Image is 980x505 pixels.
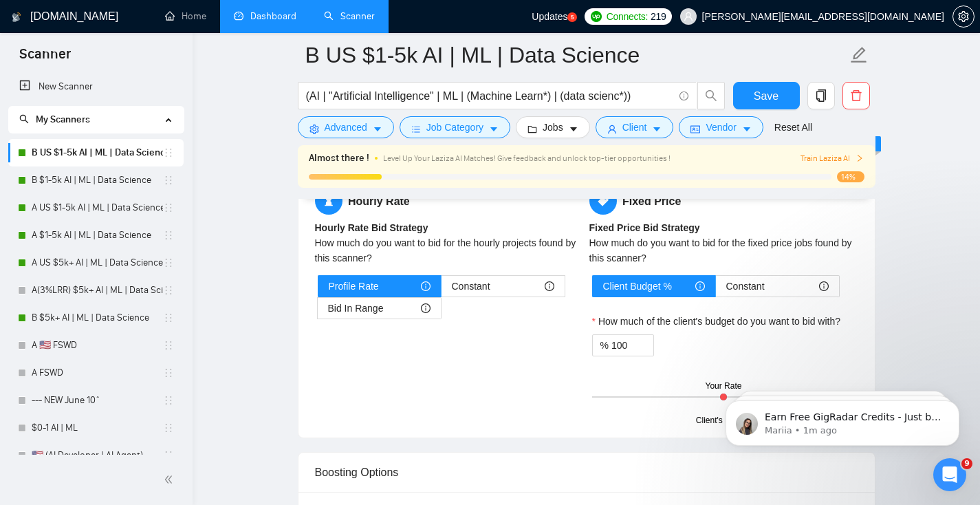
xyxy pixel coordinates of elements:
span: 9 [961,458,972,469]
a: --- NEW June 10ˆ [32,387,163,414]
span: Almost there ! [309,151,369,166]
input: Scanner name... [305,38,847,72]
span: caret-down [489,124,499,134]
span: Jobs [543,120,563,135]
span: delete [843,89,869,102]
span: Constant [452,276,490,297]
span: info-circle [679,92,688,100]
span: setting [953,11,974,22]
span: right [856,154,864,162]
input: Search Freelance Jobs... [306,87,673,105]
span: holder [163,175,174,186]
span: info-circle [545,281,554,291]
b: Hourly Rate Bid Strategy [315,222,428,233]
a: B $5k+ AI | ML | Data Science [32,304,163,332]
span: My Scanners [19,114,90,125]
a: 🇺🇸 (AI Developer | AI Agent) [32,442,163,469]
div: How much do you want to bid for the hourly projects found by this scanner? [315,235,584,266]
span: edit [850,46,868,64]
span: Updates [532,11,567,22]
span: caret-down [742,124,752,134]
li: A US $5k+ AI | ML | Data Science [8,249,184,277]
span: New [856,138,875,149]
span: Constant [726,276,765,297]
span: caret-down [652,124,662,134]
span: info-circle [421,303,431,313]
span: holder [163,340,174,351]
span: hourglass [315,187,342,215]
li: 🇺🇸 (AI Developer | AI Agent) [8,442,184,469]
span: user [684,12,693,21]
a: searchScanner [324,10,375,22]
span: Decrease Value [638,345,653,356]
span: holder [163,147,174,158]
span: caret-down [373,124,382,134]
li: A FSWD [8,359,184,387]
img: logo [12,6,21,28]
span: Connects: [607,9,648,24]
span: holder [163,202,174,213]
li: B $1-5k AI | ML | Data Science [8,166,184,194]
button: search [697,82,725,109]
button: setting [952,6,974,28]
span: Vendor [706,120,736,135]
span: info-circle [695,281,705,291]
a: A FSWD [32,359,163,387]
span: 219 [651,9,666,24]
div: Client's Budget [696,414,751,427]
a: homeHome [165,10,206,22]
a: dashboardDashboard [234,10,296,22]
a: A US $1-5k AI | ML | Data Science [32,194,163,222]
h5: Hourly Rate [315,187,584,215]
span: Scanner [8,44,82,73]
span: holder [163,312,174,323]
span: Client [622,120,647,135]
span: search [19,114,29,124]
span: caret-down [569,124,578,134]
span: Save [754,87,778,105]
span: holder [163,285,174,296]
a: 5 [567,12,577,22]
span: folder [527,124,537,134]
a: B $1-5k AI | ML | Data Science [32,166,163,194]
span: bars [411,124,421,134]
span: holder [163,230,174,241]
span: Advanced [325,120,367,135]
span: holder [163,395,174,406]
a: New Scanner [19,73,173,100]
span: 14% [837,171,864,182]
span: tag [589,187,617,215]
button: settingAdvancedcaret-down [298,116,394,138]
a: A US $5k+ AI | ML | Data Science [32,249,163,277]
li: New Scanner [8,73,184,100]
button: folderJobscaret-down [516,116,590,138]
a: B US $1-5k AI | ML | Data Science [32,139,163,166]
li: B US $1-5k AI | ML | Data Science [8,139,184,166]
button: Train Laziza AI [801,152,864,165]
span: holder [163,257,174,268]
button: Save [733,82,800,109]
button: delete [842,82,870,109]
span: Bid In Range [328,298,384,319]
a: Reset All [774,120,812,135]
li: A US $1-5k AI | ML | Data Science [8,194,184,222]
span: setting [309,124,319,134]
li: B $5k+ AI | ML | Data Science [8,304,184,332]
span: Profile Rate [329,276,379,297]
span: down [642,347,651,355]
span: double-left [164,473,177,486]
a: setting [952,11,974,22]
a: A $1-5k AI | ML | Data Science [32,222,163,249]
li: A(3%LRR) $5k+ AI | ML | Data Science [8,277,184,304]
span: copy [808,89,834,102]
span: holder [163,450,174,461]
button: copy [807,82,835,109]
span: Increase Value [638,335,653,345]
span: Job Category [426,120,483,135]
a: A 🇺🇸 FSWD [32,332,163,359]
li: A 🇺🇸 FSWD [8,332,184,359]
